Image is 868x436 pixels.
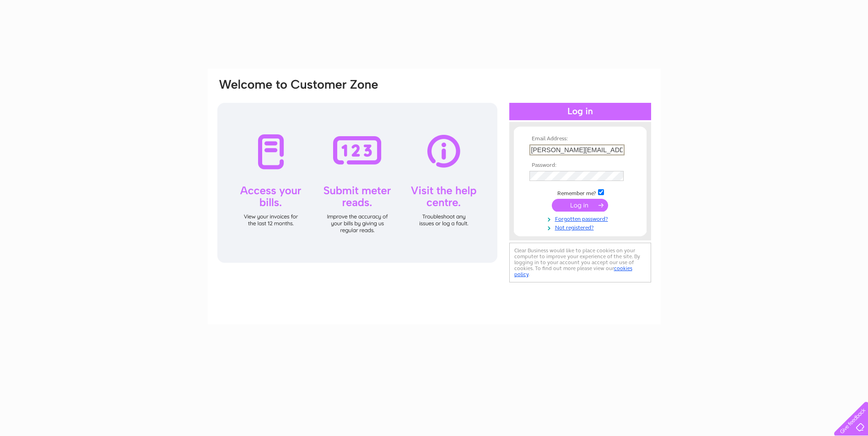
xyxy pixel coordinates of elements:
a: cookies policy [514,265,632,277]
a: Forgotten password? [529,214,633,223]
input: Submit [552,199,608,212]
div: Clear Business would like to place cookies on your computer to improve your experience of the sit... [509,243,651,282]
th: Password: [527,162,633,169]
a: Not registered? [529,223,633,231]
td: Remember me? [527,188,633,197]
th: Email Address: [527,136,633,142]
